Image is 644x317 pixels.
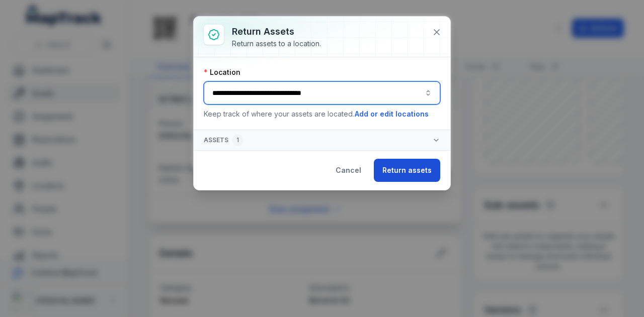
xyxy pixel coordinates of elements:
span: Assets [204,134,243,146]
button: Return assets [374,159,440,182]
div: 1 [232,134,243,146]
h3: Return assets [232,25,321,39]
button: Add or edit locations [354,109,429,120]
button: Assets1 [194,130,450,150]
p: Keep track of where your assets are located. [204,109,440,120]
div: Return assets to a location. [232,39,321,49]
label: Location [204,67,240,77]
button: Cancel [327,159,370,182]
